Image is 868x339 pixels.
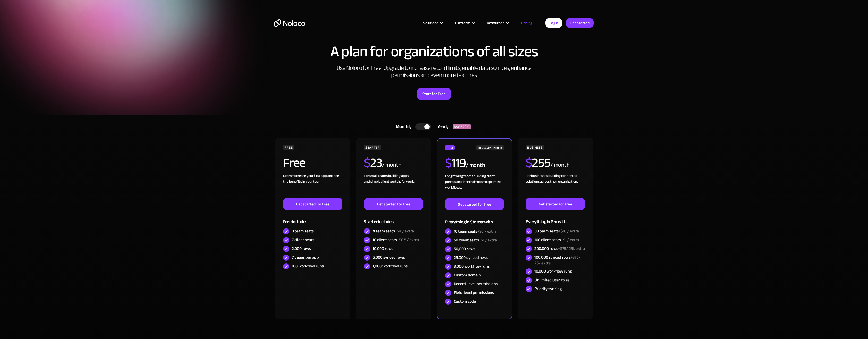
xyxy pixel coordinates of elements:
[373,237,419,243] div: 10 client seats
[382,161,401,169] div: / month
[558,245,585,252] span: +$75/ 25k extra
[292,263,324,269] div: 100 workflow runs
[292,237,314,243] div: 7 client seats
[480,20,515,26] div: Resources
[515,20,539,26] a: Pricing
[364,145,381,150] div: STARTER
[534,246,585,251] div: 200,000 rows
[445,173,504,198] div: For growing teams building client portals and internal tools to optimize workflows.
[445,210,504,227] div: Everything in Starter with
[454,281,498,287] div: Record-level permissions
[534,268,572,274] div: 10,000 workflow runs
[534,255,585,266] div: 100,000 synced rows
[423,20,438,26] div: Solutions
[455,20,470,26] div: Platform
[466,161,485,169] div: / month
[364,151,370,175] span: $
[534,277,569,283] div: Unlimited user roles
[292,228,314,234] div: 3 team seats
[292,246,311,251] div: 2,000 rows
[526,151,532,175] span: $
[550,161,570,169] div: / month
[526,210,585,227] div: Everything in Pro with
[283,173,342,198] div: Learn to create your first app and see the benefits in your team ‍
[292,255,319,260] div: 7 pages per app
[331,64,537,79] h2: Use Noloco for Free. Upgrade to increase record limits, enable data sources, enhance permissions ...
[454,228,496,234] div: 10 team seats
[417,20,449,26] div: Solutions
[445,198,504,210] a: Get started for free
[431,123,453,131] div: Yearly
[566,18,594,28] a: Get started
[283,156,305,169] h2: Free
[274,19,305,27] a: home
[445,145,455,150] div: PRO
[454,299,476,304] div: Custom code
[545,18,562,28] a: Login
[526,198,585,210] a: Get started for free
[526,145,544,150] div: BUSINESS
[534,253,580,267] span: +$75/ 25k extra
[526,156,550,169] h2: 255
[274,44,594,59] h1: A plan for organizations of all sizes
[373,263,408,269] div: 1,000 workflow runs
[454,237,497,243] div: 50 client seats
[373,228,414,234] div: 4 team seats
[445,151,452,175] span: $
[417,88,451,100] a: Start for Free
[476,145,504,150] div: RECOMMENDED
[477,227,496,235] span: +$6 / extra
[449,20,480,26] div: Platform
[559,227,579,235] span: +$10 / extra
[454,290,494,295] div: Field-level permissions
[445,157,466,169] h2: 119
[534,286,562,292] div: Priority syncing
[454,272,481,278] div: Custom domain
[534,228,579,234] div: 30 team seats
[487,20,504,26] div: Resources
[526,173,585,198] div: For businesses building connected solutions across their organization. ‍
[373,255,405,260] div: 5,000 synced rows
[453,124,471,129] div: SAVE 20%
[389,123,415,131] div: Monthly
[395,227,414,235] span: +$4 / extra
[283,198,342,210] a: Get started for free
[479,236,497,244] span: +$1 / extra
[373,246,393,251] div: 10,000 rows
[534,237,579,243] div: 100 client seats
[561,236,579,244] span: +$1 / extra
[454,264,490,269] div: 3,000 workflow runs
[397,236,419,244] span: +$0.5 / extra
[364,173,423,198] div: For small teams building apps and simple client portals for work. ‍
[283,145,294,150] div: FREE
[454,246,475,252] div: 50,000 rows
[454,255,488,260] div: 25,000 synced rows
[364,198,423,210] a: Get started for free
[364,210,423,227] div: Starter includes
[283,210,342,227] div: Free includes
[364,156,382,169] h2: 23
